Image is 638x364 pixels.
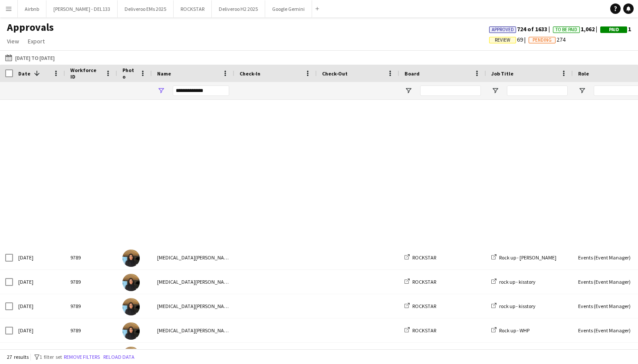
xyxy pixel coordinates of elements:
[489,36,529,43] span: 69
[65,270,117,294] div: 9789
[322,70,348,77] span: Check-Out
[152,294,234,318] div: [MEDICAL_DATA][PERSON_NAME]
[157,87,165,95] button: Open Filter Menu
[265,0,312,17] button: Google Gemini
[499,303,536,309] span: rock up - kisstory
[491,303,536,309] a: rock up - kisstory
[489,25,553,33] span: 724 of 1633
[420,85,481,96] input: Board Filter Input
[405,303,436,309] a: ROCKSTAR
[491,70,513,77] span: Job Title
[152,318,234,342] div: [MEDICAL_DATA][PERSON_NAME]
[405,327,436,334] a: ROCKSTAR
[491,254,556,261] a: Rock up - [PERSON_NAME]
[412,279,436,285] span: ROCKSTAR
[405,70,420,77] span: Board
[65,294,117,318] div: 9789
[65,318,117,342] div: 9789
[46,0,118,17] button: [PERSON_NAME] - DEL133
[18,0,46,17] button: Airbnb
[174,0,212,17] button: ROCKSTAR
[600,25,631,33] span: 1
[412,254,436,261] span: ROCKSTAR
[122,249,140,267] img: Yasmin Niksaz
[405,279,436,285] a: ROCKSTAR
[533,37,552,43] span: Pending
[122,322,140,340] img: Yasmin Niksaz
[609,27,619,33] span: Paid
[13,294,65,318] div: [DATE]
[553,25,600,33] span: 1,062
[122,274,140,291] img: Yasmin Niksaz
[152,270,234,294] div: [MEDICAL_DATA][PERSON_NAME]
[173,85,229,96] input: Name Filter Input
[24,36,48,47] a: Export
[556,27,577,33] span: To Be Paid
[18,70,30,77] span: Date
[7,37,19,45] span: View
[405,87,412,95] button: Open Filter Menu
[491,279,536,285] a: rock up - kisstory
[62,352,102,362] button: Remove filters
[118,0,174,17] button: Deliveroo EMs 2025
[212,0,265,17] button: Deliveroo H2 2025
[240,70,260,77] span: Check-In
[491,327,529,334] a: Rock up - WHP
[122,67,136,80] span: Photo
[70,67,102,80] span: Workforce ID
[122,298,140,315] img: Yasmin Niksaz
[412,327,436,334] span: ROCKSTAR
[499,254,556,261] span: Rock up - [PERSON_NAME]
[39,354,62,360] span: 1 filter set
[412,303,436,309] span: ROCKSTAR
[491,87,499,95] button: Open Filter Menu
[28,37,45,45] span: Export
[3,36,23,47] a: View
[499,279,536,285] span: rock up - kisstory
[507,85,568,96] input: Job Title Filter Input
[529,36,566,43] span: 274
[495,37,510,43] span: Review
[152,246,234,269] div: [MEDICAL_DATA][PERSON_NAME]
[3,52,56,63] button: [DATE] to [DATE]
[405,254,436,261] a: ROCKSTAR
[499,327,529,334] span: Rock up - WHP
[492,27,514,33] span: Approved
[13,246,65,269] div: [DATE]
[102,352,136,362] button: Reload data
[578,70,589,77] span: Role
[65,246,117,269] div: 9789
[13,270,65,294] div: [DATE]
[578,87,586,95] button: Open Filter Menu
[122,347,140,364] img: Yasmin Niksaz
[157,70,171,77] span: Name
[13,318,65,342] div: [DATE]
